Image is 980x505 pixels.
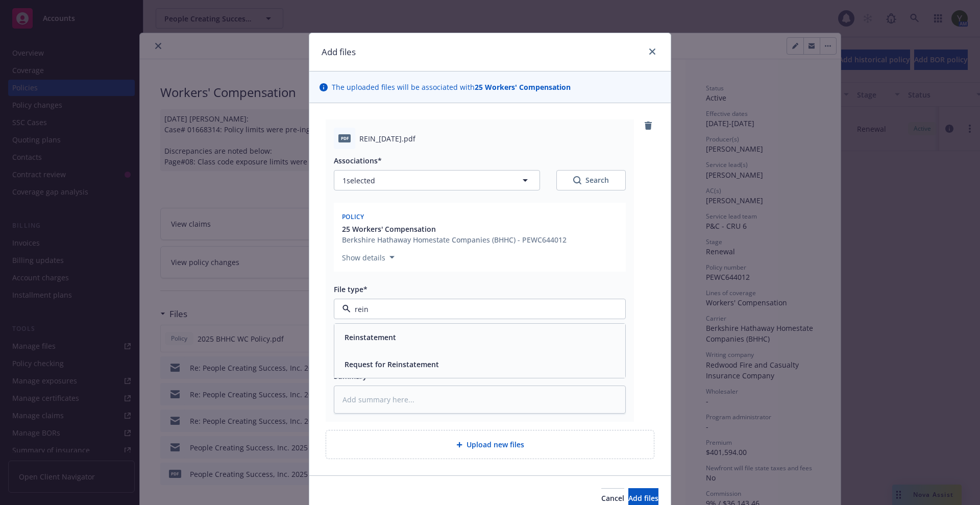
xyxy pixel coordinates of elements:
span: Cancel [601,493,624,503]
button: Request for Reinstatement [345,359,439,370]
button: Reinstatement [345,332,396,343]
div: Upload new files [326,430,654,459]
span: Upload new files [467,439,524,450]
span: Add files [628,493,658,503]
